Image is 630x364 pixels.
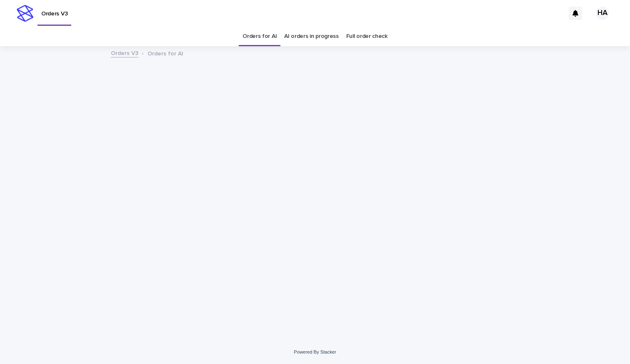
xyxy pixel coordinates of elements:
[147,48,183,57] p: Orders for AI
[596,7,609,20] div: HA
[346,27,387,46] a: Full order check
[111,48,138,57] a: Orders V3
[17,5,33,22] img: stacker-logo-s-only.png
[284,27,339,46] a: AI orders in progress
[294,349,336,354] a: Powered By Stacker
[242,27,277,46] a: Orders for AI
